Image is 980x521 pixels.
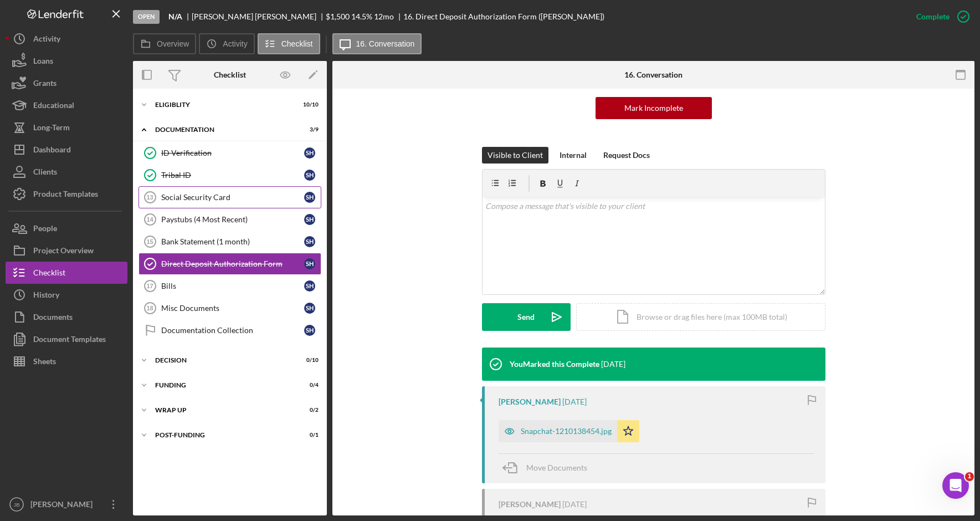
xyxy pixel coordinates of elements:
a: People [6,217,127,239]
iframe: Intercom live chat [942,472,969,499]
button: Educational [6,94,127,116]
div: Send [517,303,535,331]
button: Documents [6,306,127,328]
div: Direct Deposit Authorization Form [161,259,304,268]
a: 14Paystubs (4 Most Recent)SH [138,208,321,231]
div: 14.5 % [351,12,372,21]
div: Misc Documents [161,304,304,313]
div: 0 / 10 [299,357,319,364]
div: Documentation Collection [161,326,304,335]
button: Mark Incomplete [596,97,712,119]
tspan: 18 [146,305,153,311]
a: 17BillsSH [138,275,321,297]
div: Documents [33,306,73,331]
button: Request Docs [598,147,655,164]
button: Checklist [6,262,127,284]
div: Social Security Card [161,193,304,202]
a: 13Social Security CardSH [138,186,321,208]
div: S H [304,303,315,314]
a: Direct Deposit Authorization FormSH [138,253,321,275]
div: Grants [33,72,57,97]
div: Post-Funding [155,432,291,438]
tspan: 15 [146,238,153,245]
label: Overview [157,39,189,48]
div: Checklist [214,70,246,79]
div: Funding [155,382,291,389]
time: 2025-09-25 14:07 [562,397,587,406]
button: Checklist [258,33,320,54]
div: S H [304,258,315,269]
div: Snapchat-1210138454.jpg [521,427,612,436]
div: Visible to Client [488,147,543,164]
tspan: 13 [146,194,153,201]
div: Activity [33,28,60,53]
div: Product Templates [33,183,98,208]
div: S H [304,280,315,292]
a: Tribal IDSH [138,164,321,186]
time: 2025-09-25 14:07 [562,500,587,509]
div: Open [133,10,160,24]
button: Complete [905,6,974,28]
label: 16. Conversation [356,39,415,48]
span: Move Documents [526,463,587,472]
a: Documentation CollectionSH [138,319,321,341]
div: [PERSON_NAME] [499,397,561,406]
div: S H [304,147,315,159]
div: Clients [33,161,57,186]
button: Project Overview [6,239,127,262]
button: Grants [6,72,127,94]
div: Educational [33,94,74,119]
div: 12 mo [374,12,394,21]
div: Dashboard [33,139,71,164]
div: Sheets [33,350,56,375]
button: Overview [133,33,196,54]
span: 1 [965,472,974,481]
button: Clients [6,161,127,183]
tspan: 17 [146,283,153,289]
div: 0 / 1 [299,432,319,438]
label: Checklist [281,39,313,48]
span: $1,500 [326,12,350,21]
button: Snapchat-1210138454.jpg [499,420,639,442]
button: History [6,284,127,306]
button: Internal [554,147,592,164]
div: 0 / 4 [299,382,319,389]
div: Long-Term [33,116,70,141]
a: Activity [6,28,127,50]
div: History [33,284,59,309]
button: Loans [6,50,127,72]
tspan: 14 [146,216,153,223]
div: You Marked this Complete [510,360,599,369]
div: S H [304,325,315,336]
div: People [33,217,57,242]
div: Project Overview [33,239,94,264]
div: Decision [155,357,291,364]
div: S H [304,236,315,247]
div: 16. Conversation [624,70,683,79]
a: ID VerificationSH [138,142,321,164]
div: Loans [33,50,53,75]
button: Product Templates [6,183,127,205]
b: N/A [168,12,182,21]
div: 16. Direct Deposit Authorization Form ([PERSON_NAME]) [403,12,604,21]
a: 18Misc DocumentsSH [138,297,321,319]
a: Document Templates [6,328,127,350]
div: S H [304,214,315,225]
button: Dashboard [6,139,127,161]
button: Sheets [6,350,127,372]
time: 2025-09-30 20:10 [601,360,625,369]
div: [PERSON_NAME] [499,500,561,509]
div: Mark Incomplete [624,97,683,119]
div: Request Docs [603,147,650,164]
button: Move Documents [499,454,598,482]
div: Eligiblity [155,101,291,108]
div: Checklist [33,262,65,287]
button: 16. Conversation [332,33,422,54]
